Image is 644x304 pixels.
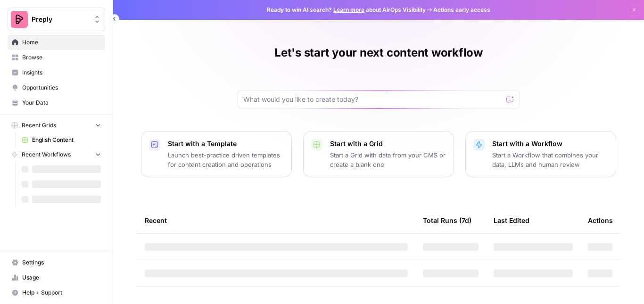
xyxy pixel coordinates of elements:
[8,80,105,95] a: Opportunities
[22,121,56,130] span: Recent Grids
[8,118,105,132] button: Recent Grids
[588,207,613,233] div: Actions
[17,132,105,148] a: English Content
[492,150,608,169] p: Start a Workflow that combines your data, LLMs and human review
[274,45,483,60] h1: Let's start your next content workflow
[330,139,446,148] p: Start with a Grid
[141,131,292,177] button: Start with a TemplateLaunch best-practice driven templates for content creation and operations
[145,207,408,233] div: Recent
[11,11,28,28] img: Preply Logo
[303,131,454,177] button: Start with a GridStart a Grid with data from your CMS or create a blank one
[8,148,105,162] button: Recent Workflows
[423,207,471,233] div: Total Runs (7d)
[22,150,71,159] span: Recent Workflows
[22,38,101,47] span: Home
[494,207,529,233] div: Last Edited
[492,139,608,148] p: Start with a Workflow
[22,68,101,77] span: Insights
[32,15,89,24] span: Preply
[465,131,616,177] button: Start with a WorkflowStart a Workflow that combines your data, LLMs and human review
[8,285,105,300] button: Help + Support
[8,8,105,31] button: Workspace: Preply
[243,95,503,104] input: What would you like to create today?
[168,150,284,169] p: Launch best-practice driven templates for content creation and operations
[267,6,426,14] span: Ready to win AI search? about AirOps Visibility
[32,136,101,144] span: English Content
[8,255,105,270] a: Settings
[168,139,284,148] p: Start with a Template
[8,270,105,285] a: Usage
[22,258,101,267] span: Settings
[8,65,105,80] a: Insights
[333,6,364,13] a: Learn more
[8,50,105,65] a: Browse
[22,53,101,62] span: Browse
[22,99,101,107] span: Your Data
[330,150,446,169] p: Start a Grid with data from your CMS or create a blank one
[8,35,105,50] a: Home
[22,83,101,92] span: Opportunities
[8,95,105,110] a: Your Data
[22,288,101,297] span: Help + Support
[22,273,101,282] span: Usage
[433,6,490,14] span: Actions early access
